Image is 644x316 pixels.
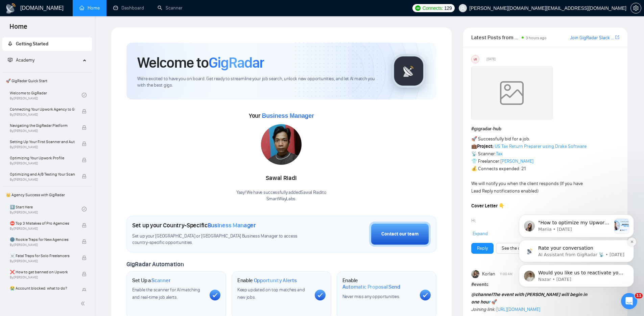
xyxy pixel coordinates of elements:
[236,189,327,202] div: Yaay! We have successfully added Sawal Riadi to
[496,307,540,312] a: [URL][DOMAIN_NAME]
[472,55,479,63] div: US
[460,6,465,10] span: user
[615,34,619,41] a: export
[10,178,75,182] span: By [PERSON_NAME]
[10,269,75,275] span: ❌ How to get banned on Upwork
[10,106,75,113] span: Connecting Your Upwork Agency to GigRadar
[630,5,641,11] a: setting
[471,292,587,305] strong: The event with [PERSON_NAME] will begin in one hou
[237,277,297,284] h1: Enable
[82,174,87,179] span: lock
[132,287,200,300] span: Enable the scanner for AI matching and real-time job alerts.
[82,141,87,146] span: lock
[631,5,641,11] span: setting
[254,277,297,284] span: Opportunity Alerts
[526,36,547,40] span: 3 hours ago
[477,143,494,149] strong: Project:
[16,41,48,47] span: Getting Started
[630,3,641,14] button: setting
[500,271,512,277] span: 11:00 AM
[82,255,87,260] span: lock
[495,143,587,149] a: US Tax Return Preparer using Drake Software
[471,281,619,288] h1: # events
[369,222,431,247] button: Contact our team
[151,277,170,284] span: Scanner
[502,245,531,252] a: See the details
[482,270,495,278] span: Korlan
[471,243,494,254] button: Reply
[82,207,87,211] span: check-circle
[10,285,75,292] span: 😭 Account blocked: what to do?
[4,22,33,36] span: Home
[82,93,87,97] span: check-circle
[10,259,75,263] span: By [PERSON_NAME]
[491,299,497,305] span: 🚀
[486,56,496,62] span: [DATE]
[82,109,87,114] span: lock
[237,287,305,300] span: Keep updated on top matches and new jobs.
[3,188,91,202] span: 👑 Agency Success with GigRadar
[10,113,75,117] span: By [PERSON_NAME]
[10,252,75,259] span: ☠️ Fatal Traps for Solo Freelancers
[80,300,87,307] span: double-left
[635,293,643,298] span: 11
[10,145,75,149] span: By [PERSON_NAME]
[342,284,400,290] span: Automatic Proposal Send
[10,275,75,279] span: By [PERSON_NAME]
[471,307,495,312] em: Joining link:
[10,129,75,133] span: By [PERSON_NAME]
[570,34,614,42] a: Join GigRadar Slack Community
[381,230,419,238] div: Contact our team
[79,5,100,11] a: homeHome
[82,223,87,228] span: lock
[5,3,16,14] img: logo
[342,277,414,290] h1: Enable
[444,4,452,12] span: 129
[82,158,87,162] span: lock
[471,33,520,42] span: Latest Posts from the GigRadar Community
[2,37,92,51] li: Getting Started
[262,112,314,119] span: Business Manager
[471,292,493,297] span: @channel
[10,243,75,247] span: By [PERSON_NAME]
[249,112,314,119] span: Your
[509,171,644,298] iframe: Intercom notifications message
[471,66,552,120] img: weqQh+iSagEgQAAAABJRU5ErkJggg==
[132,222,256,229] h1: Set up your Country-Specific
[3,74,91,88] span: 🚀 GigRadar Quick Start
[473,231,488,236] span: Expand
[132,233,311,246] span: Set up your [GEOGRAPHIC_DATA] or [GEOGRAPHIC_DATA] Business Manager to access country-specific op...
[8,57,34,63] span: Academy
[132,277,170,284] h1: Set Up a
[615,35,619,40] span: export
[471,203,504,209] strong: Cover Letter 👇
[82,272,87,276] span: lock
[82,125,87,130] span: lock
[158,5,183,11] a: searchScanner
[423,4,443,12] span: Connects:
[392,54,426,88] img: gigradar-logo.png
[500,158,533,164] a: [PERSON_NAME]
[10,202,82,217] a: 1️⃣ Start HereBy[PERSON_NAME]
[496,243,537,254] button: See the details
[10,88,82,103] a: Welcome to GigRadarBy[PERSON_NAME]
[496,151,503,157] a: Tax
[82,239,87,244] span: lock
[471,125,619,133] h1: # gigradar-hub
[10,171,75,178] span: Optimizing and A/B Testing Your Scanner for Better Results
[209,53,264,72] span: GigRadar
[208,222,256,229] span: Business Manager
